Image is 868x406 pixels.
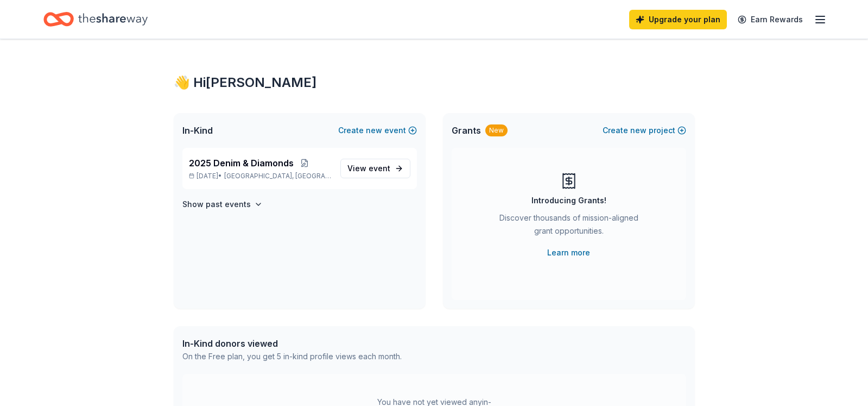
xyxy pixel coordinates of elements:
span: new [366,124,382,137]
h4: Show past events [182,198,251,211]
div: On the Free plan, you get 5 in-kind profile views each month. [182,350,402,363]
a: Upgrade your plan [629,10,727,29]
span: event [369,164,390,173]
div: In-Kind donors viewed [182,337,402,350]
span: [GEOGRAPHIC_DATA], [GEOGRAPHIC_DATA] [224,172,331,180]
a: Home [43,7,148,32]
span: new [630,124,647,137]
a: View event [340,159,410,178]
span: Grants [452,124,481,137]
div: New [485,124,508,136]
button: Createnewproject [603,124,686,137]
p: [DATE] • [189,172,332,180]
span: In-Kind [182,124,213,137]
button: Createnewevent [338,124,417,137]
button: Show past events [182,198,263,211]
div: 👋 Hi [PERSON_NAME] [174,74,695,91]
a: Learn more [547,246,590,259]
div: Discover thousands of mission-aligned grant opportunities. [495,211,643,242]
a: Earn Rewards [731,10,809,29]
span: View [347,162,390,175]
div: Introducing Grants! [531,194,606,207]
span: 2025 Denim & Diamonds [189,157,294,170]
